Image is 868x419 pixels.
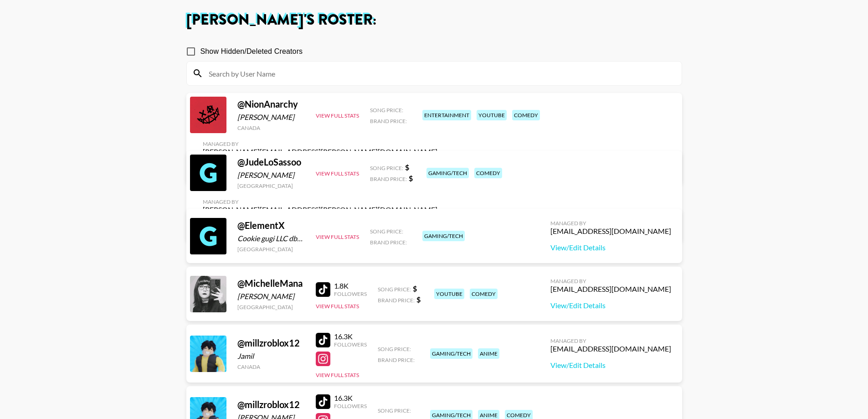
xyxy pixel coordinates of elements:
[237,124,305,131] div: Canada
[237,113,305,122] div: [PERSON_NAME]
[237,220,305,231] div: @ ElementX
[334,341,367,348] div: Followers
[370,228,403,235] span: Song Price:
[478,348,499,359] div: anime
[200,46,303,57] span: Show Hidden/Deleted Creators
[316,170,359,177] button: View Full Stats
[316,372,359,378] button: View Full Stats
[186,13,682,27] h1: [PERSON_NAME] 's Roster:
[413,284,417,293] strong: $
[237,399,305,410] div: @ millzroblox12
[550,301,671,310] a: View/Edit Details
[512,110,540,120] div: comedy
[203,205,437,214] div: [PERSON_NAME][EMAIL_ADDRESS][PERSON_NAME][DOMAIN_NAME]
[316,303,359,310] button: View Full Stats
[378,286,411,293] span: Song Price:
[237,292,305,301] div: [PERSON_NAME]
[430,348,473,359] div: gaming/tech
[370,176,407,182] span: Brand Price:
[422,231,465,241] div: gaming/tech
[237,246,305,253] div: [GEOGRAPHIC_DATA]
[550,337,671,344] div: Managed By
[334,281,367,290] div: 1.8K
[237,278,305,289] div: @ MichelleMana
[405,163,409,171] strong: $
[203,198,437,205] div: Managed By
[203,140,437,147] div: Managed By
[237,234,305,243] div: Cookie gugi LLC dba Element X
[370,239,407,246] span: Brand Price:
[237,337,305,349] div: @ millzroblox12
[470,289,498,299] div: comedy
[316,112,359,119] button: View Full Stats
[477,110,507,120] div: youtube
[550,278,671,285] div: Managed By
[237,304,305,310] div: [GEOGRAPHIC_DATA]
[378,357,415,363] span: Brand Price:
[203,147,437,156] div: [PERSON_NAME][EMAIL_ADDRESS][PERSON_NAME][DOMAIN_NAME]
[237,363,305,370] div: Canada
[334,290,367,297] div: Followers
[550,220,671,227] div: Managed By
[237,171,305,180] div: [PERSON_NAME]
[203,66,676,81] input: Search by User Name
[378,346,411,352] span: Song Price:
[550,361,671,370] a: View/Edit Details
[370,165,403,171] span: Song Price:
[426,168,469,178] div: gaming/tech
[550,227,671,236] div: [EMAIL_ADDRESS][DOMAIN_NAME]
[409,174,413,182] strong: $
[370,118,407,124] span: Brand Price:
[334,403,367,409] div: Followers
[474,168,502,178] div: comedy
[378,297,415,304] span: Brand Price:
[334,332,367,341] div: 16.3K
[237,352,305,361] div: Jamil
[550,285,671,294] div: [EMAIL_ADDRESS][DOMAIN_NAME]
[334,393,367,403] div: 16.3K
[237,182,305,189] div: [GEOGRAPHIC_DATA]
[434,289,464,299] div: youtube
[550,344,671,353] div: [EMAIL_ADDRESS][DOMAIN_NAME]
[316,233,359,240] button: View Full Stats
[416,295,421,304] strong: $
[378,407,411,414] span: Song Price:
[550,243,671,252] a: View/Edit Details
[422,110,471,120] div: entertainment
[237,98,305,110] div: @ NionAnarchy
[370,107,403,114] span: Song Price:
[237,156,305,168] div: @ JudeLoSassoo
